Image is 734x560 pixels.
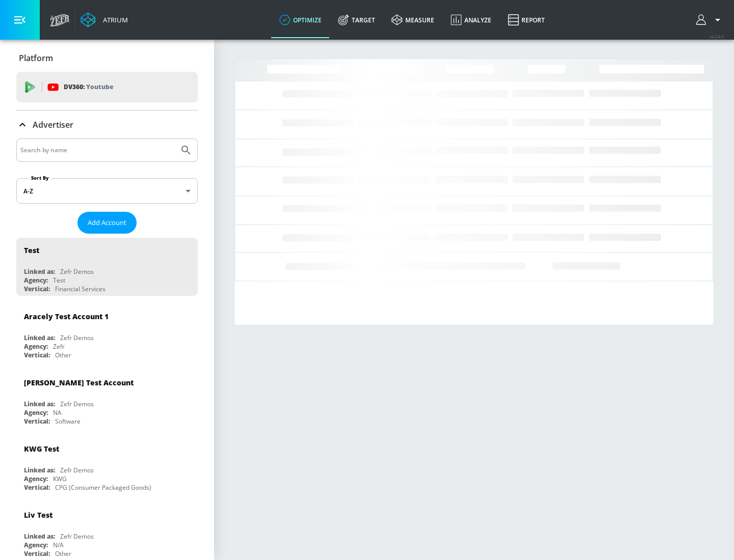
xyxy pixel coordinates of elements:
[29,175,51,181] label: Sort By
[88,217,126,229] span: Add Account
[383,2,442,38] a: measure
[24,342,48,351] div: Agency:
[16,72,198,102] div: DV360: Youtube
[24,351,50,359] div: Vertical:
[55,417,81,426] div: Software
[16,110,198,139] div: Advertiser
[86,81,113,92] p: Youtube
[20,144,175,157] input: Search by name
[53,342,65,351] div: Zefr
[24,245,39,255] div: Test
[500,2,553,38] a: Report
[24,378,134,387] div: [PERSON_NAME] Test Account
[442,2,500,38] a: Analyze
[16,436,198,494] div: KWG TestLinked as:Zefr DemosAgency:KWGVertical:CPG (Consumer Packaged Goods)
[55,285,106,293] div: Financial Services
[16,370,198,428] div: [PERSON_NAME] Test AccountLinked as:Zefr DemosAgency:NAVertical:Software
[55,483,151,492] div: CPG (Consumer Packaged Goods)
[24,549,50,558] div: Vertical:
[16,44,198,72] div: Platform
[60,466,94,474] div: Zefr Demos
[53,408,62,417] div: NA
[16,178,198,204] div: A-Z
[60,532,94,541] div: Zefr Demos
[710,34,724,39] span: v 4.24.0
[19,52,53,64] p: Platform
[16,304,198,362] div: Aracely Test Account 1Linked as:Zefr DemosAgency:ZefrVertical:Other
[24,444,59,454] div: KWG Test
[81,12,128,27] a: Atrium
[60,267,94,276] div: Zefr Demos
[24,510,53,520] div: Liv Test
[53,474,67,483] div: KWG
[55,549,71,558] div: Other
[24,312,109,321] div: Aracely Test Account 1
[24,276,48,285] div: Agency:
[24,466,55,474] div: Linked as:
[55,351,71,359] div: Other
[60,400,94,408] div: Zefr Demos
[24,400,55,408] div: Linked as:
[77,212,137,234] button: Add Account
[64,81,113,93] p: DV360:
[24,285,50,293] div: Vertical:
[24,267,55,276] div: Linked as:
[16,238,198,296] div: TestLinked as:Zefr DemosAgency:TestVertical:Financial Services
[24,417,50,426] div: Vertical:
[24,532,55,541] div: Linked as:
[53,541,64,549] div: N/A
[24,474,48,483] div: Agency:
[24,408,48,417] div: Agency:
[24,333,55,342] div: Linked as:
[60,333,94,342] div: Zefr Demos
[99,15,128,24] div: Atrium
[53,276,65,285] div: Test
[24,483,50,492] div: Vertical:
[271,2,330,38] a: optimize
[33,119,73,130] p: Advertiser
[24,541,48,549] div: Agency:
[330,2,383,38] a: Target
